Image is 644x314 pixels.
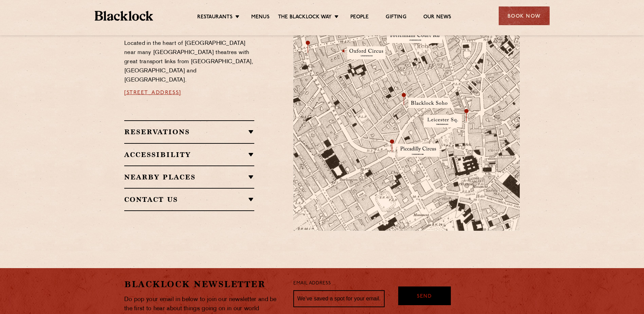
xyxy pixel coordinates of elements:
a: The Blacklock Way [278,14,332,21]
img: svg%3E [447,168,542,231]
p: Located in the heart of [GEOGRAPHIC_DATA] near many [GEOGRAPHIC_DATA] theatres with great transpo... [124,39,254,85]
h2: Accessibility [124,151,254,159]
h2: Contact Us [124,195,254,204]
h2: Blacklock Newsletter [124,278,283,290]
div: Book Now [499,6,550,25]
a: [STREET_ADDRESS] [124,90,181,95]
h2: Reservations [124,128,254,136]
h2: Nearby Places [124,173,254,181]
span: Send [417,293,432,301]
a: Menus [251,14,270,21]
input: We’ve saved a spot for your email... [293,290,385,307]
a: Our News [423,14,452,21]
a: Gifting [386,14,406,21]
a: People [350,14,369,21]
p: Do pop your email in below to join our newsletter and be the first to hear about things going on ... [124,295,283,313]
a: Restaurants [197,14,233,21]
label: Email Address [293,280,331,287]
img: BL_Textured_Logo-footer-cropped.svg [95,11,153,21]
